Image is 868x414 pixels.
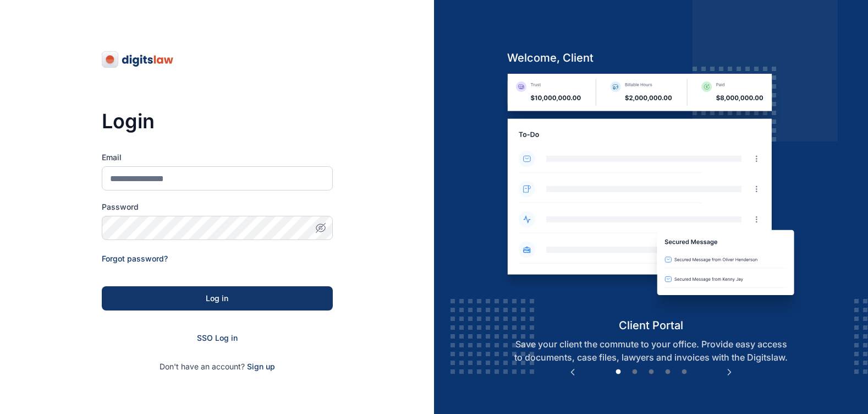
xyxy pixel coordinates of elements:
[498,50,804,66] h5: welcome, client
[567,367,578,378] button: Previous
[247,362,275,371] a: Sign up
[679,367,690,378] button: 5
[498,318,804,333] h5: client portal
[247,361,275,372] span: Sign up
[646,367,657,378] button: 3
[662,367,673,378] button: 4
[613,367,624,378] button: 1
[629,367,640,378] button: 2
[498,337,804,364] p: Save your client the commute to your office. Provide easy access to documents, case files, lawyer...
[102,361,333,372] p: Don't have an account?
[102,152,333,163] label: Email
[102,254,168,263] a: Forgot password?
[724,367,735,378] button: Next
[102,51,174,68] img: digitslaw-logo
[119,293,315,304] div: Log in
[197,333,238,342] a: SSO Log in
[102,201,333,213] label: Password
[498,74,804,318] img: client-portal
[102,286,333,310] button: Log in
[102,110,333,132] h3: Login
